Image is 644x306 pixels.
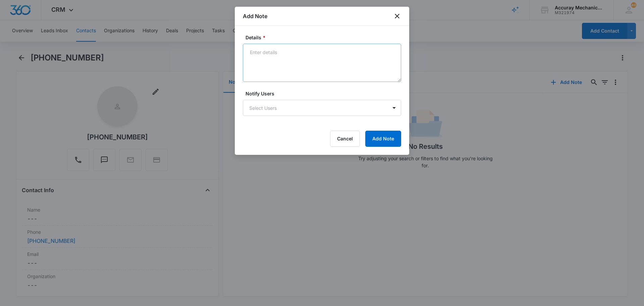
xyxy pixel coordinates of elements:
[243,12,267,20] h1: Add Note
[246,90,404,97] label: Notify Users
[246,34,404,41] label: Details
[330,131,360,147] button: Cancel
[365,131,401,147] button: Add Note
[393,12,401,20] button: close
